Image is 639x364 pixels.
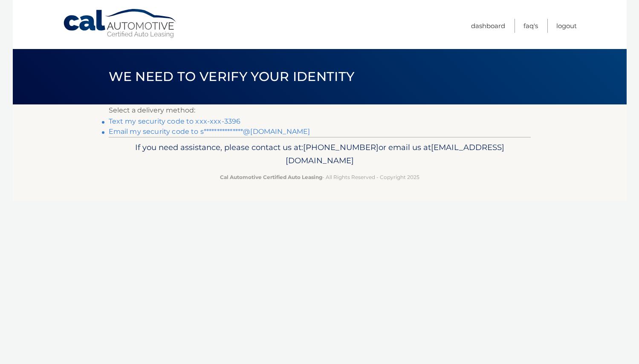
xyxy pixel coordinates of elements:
p: Select a delivery method: [109,104,531,116]
span: We need to verify your identity [109,69,355,84]
a: Cal Automotive [63,9,178,39]
a: Text my security code to xxx-xxx-3396 [109,117,241,125]
p: If you need assistance, please contact us at: or email us at [114,141,525,168]
span: [PHONE_NUMBER] [303,142,379,152]
p: - All Rights Reserved - Copyright 2025 [114,173,525,182]
a: FAQ's [523,19,538,33]
a: Logout [556,19,577,33]
a: Dashboard [471,19,505,33]
strong: Cal Automotive Certified Auto Leasing [220,174,322,180]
